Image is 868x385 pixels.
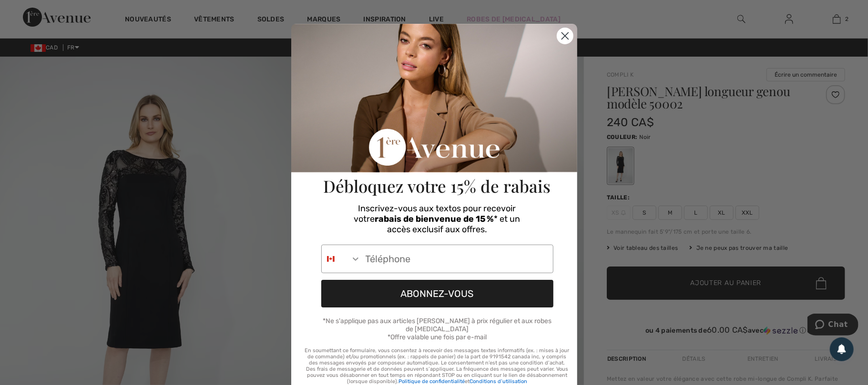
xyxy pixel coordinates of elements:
[21,7,41,15] span: Chat
[324,175,551,197] span: Débloquez votre 15% de rabais
[398,378,465,385] a: Politique de confidentialité
[323,317,551,333] span: *Ne s'applique pas aux articles [PERSON_NAME] à prix régulier et aux robes de [MEDICAL_DATA]
[321,280,553,307] button: ABONNEZ-VOUS
[361,245,553,273] input: Téléphone
[375,214,494,224] span: rabais de bienvenue de 15 %
[327,255,335,263] img: Canada
[354,203,521,235] span: Inscrivez-vous aux textos pour recevoir votre * et un accès exclusif aux offres.
[305,347,570,385] p: En soumettant ce formulaire, vous consentez à recevoir des messages textes informatifs (ex. : mis...
[388,333,487,341] span: *Offre valable une fois par e-mail
[557,28,573,44] button: Close dialog
[322,245,361,273] button: Search Countries
[470,378,527,385] a: Conditions d’utilisation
